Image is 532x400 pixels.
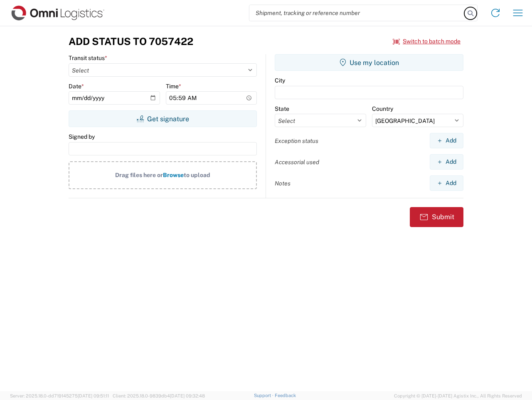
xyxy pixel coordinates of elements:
button: Switch to batch mode [393,35,461,48]
label: Exception status [275,137,318,145]
label: City [275,77,285,84]
button: Add [430,175,463,191]
label: Time [166,82,181,90]
span: Client: 2025.18.0-9839db4 [113,393,205,398]
a: Support [254,393,275,398]
span: Copyright © [DATE]-[DATE] Agistix Inc., All Rights Reserved [394,392,522,400]
span: Drag files here or [115,172,163,178]
label: Transit status [69,54,107,62]
button: Add [430,133,463,148]
button: Submit [410,207,463,227]
button: Add [430,154,463,170]
label: State [275,105,289,112]
h3: Add Status to 7057422 [69,35,193,47]
label: Country [372,105,393,112]
label: Accessorial used [275,158,319,166]
label: Notes [275,180,291,187]
label: Signed by [69,133,95,140]
input: Shipment, tracking or reference number [249,5,465,21]
span: [DATE] 09:51:11 [78,393,109,398]
span: [DATE] 09:32:48 [170,393,205,398]
button: Use my location [275,54,463,71]
a: Feedback [275,393,296,398]
span: Browse [163,172,184,178]
button: Get signature [69,110,257,127]
label: Date [69,82,84,90]
span: Server: 2025.18.0-dd719145275 [10,393,109,398]
span: to upload [184,172,210,178]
